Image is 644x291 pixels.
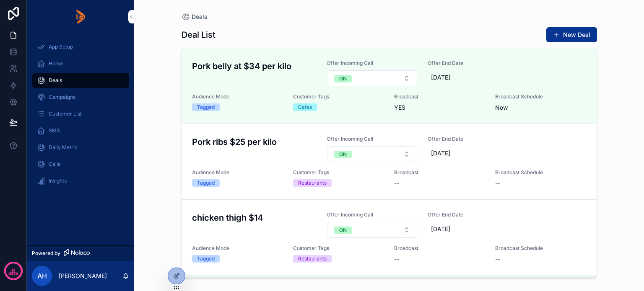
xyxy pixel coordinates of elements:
h3: chicken thigh $14 [192,211,317,224]
span: Calls [49,161,60,167]
span: Daily Metric [49,144,78,151]
a: Deals [182,13,208,21]
h3: Pork ribs $25 per kilo [192,136,317,148]
span: Broadcast [394,245,485,252]
a: Pork belly at $34 per kiloOffer Incoming CallSelect ButtonOffer End Date[DATE]Audience ModeTagged... [182,48,597,124]
span: Offer End Date [428,211,519,218]
div: Tagged [197,255,215,263]
span: Audience Mode [192,93,283,100]
p: days [8,270,18,277]
p: 8 [11,267,15,275]
div: Restaurants [298,179,327,187]
span: -- [495,255,500,263]
span: -- [495,179,500,188]
div: Tagged [197,179,215,187]
button: Select Button [327,222,417,238]
span: -- [394,179,399,188]
a: Powered by [27,245,134,261]
span: Offer Incoming Call [327,136,418,142]
div: ON [339,227,347,234]
img: App logo [76,10,85,23]
button: New Deal [546,27,597,42]
a: Deals [32,73,129,88]
div: scrollable content [27,33,134,199]
span: Broadcast [394,169,485,176]
h1: Deal List [182,29,216,41]
span: Customer Tags [293,93,384,100]
span: Campaigns [49,94,75,100]
a: Daily Metric [32,140,129,155]
span: Customer Tags [293,169,384,176]
a: Pork ribs $25 per kiloOffer Incoming CallSelect ButtonOffer End Date[DATE]Audience ModeTaggedCust... [182,124,597,200]
span: Audience Mode [192,169,283,176]
div: Tagged [197,103,215,111]
span: Offer Incoming Call [327,60,418,67]
span: Deals [192,13,208,21]
button: Select Button [327,146,417,162]
p: [PERSON_NAME] [59,272,107,280]
div: Cafes [298,103,312,111]
span: SMS [49,127,60,134]
span: Audience Mode [192,245,283,252]
span: Customer Tags [293,245,384,252]
span: App Setup [49,44,73,50]
a: Calls [32,157,129,172]
span: Offer End Date [428,60,519,67]
button: Select Button [327,70,417,86]
span: [DATE] [431,225,515,233]
span: YES [394,103,485,112]
div: ON [339,151,347,158]
a: Home [32,56,129,71]
span: Broadcast Schedule [495,93,586,100]
span: Insights [49,178,67,184]
span: Broadcast [394,93,485,100]
span: -- [394,255,399,263]
span: [DATE] [431,149,515,157]
a: Customer List [32,106,129,121]
span: Broadcast Schedule [495,169,586,176]
span: Powered by [32,250,60,257]
a: SMS [32,123,129,138]
a: Campaigns [32,90,129,105]
a: chicken thigh $14Offer Incoming CallSelect ButtonOffer End Date[DATE]Audience ModeTaggedCustomer ... [182,200,597,276]
span: Broadcast Schedule [495,245,586,252]
div: Restaurants [298,255,327,263]
span: [DATE] [431,73,515,82]
span: Offer Incoming Call [327,211,418,218]
span: AH [37,271,47,281]
h3: Pork belly at $34 per kilo [192,60,317,72]
span: Deals [49,77,62,84]
span: Customer List [49,111,82,117]
a: App Setup [32,39,129,54]
span: Home [49,60,63,67]
div: ON [339,75,347,82]
span: Offer End Date [428,136,519,142]
a: Insights [32,173,129,188]
span: Now [495,103,586,112]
